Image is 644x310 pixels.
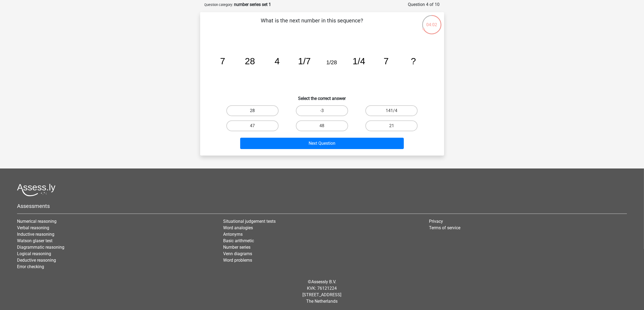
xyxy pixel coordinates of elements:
[234,2,271,7] strong: number series set 1
[223,238,254,243] a: Basic arithmetic
[226,120,279,131] label: 47
[326,59,337,65] tspan: 1/28
[352,56,365,66] tspan: 1/4
[209,92,435,101] h6: Select the correct answer
[17,219,57,224] a: Numerical reasoning
[209,16,415,33] p: What is the next number in this sequence?
[17,203,627,209] h5: Assessments
[296,105,348,116] label: -3
[223,251,252,256] a: Venn diagrams
[384,56,389,66] tspan: 7
[17,258,56,263] a: Deductive reasoning
[17,245,64,250] a: Diagrammatic reasoning
[422,15,442,28] div: 04:02
[429,219,443,224] a: Privacy
[240,138,404,149] button: Next Question
[223,245,250,250] a: Number series
[298,56,311,66] tspan: 1/7
[13,274,631,309] div: © KVK: 76121224 [STREET_ADDRESS] The Netherlands
[17,238,52,243] a: Watson glaser test
[223,225,253,230] a: Word analogies
[223,219,276,224] a: Situational judgement tests
[17,232,54,237] a: Inductive reasoning
[226,105,279,116] label: 28
[223,232,243,237] a: Antonyms
[275,56,280,66] tspan: 4
[296,120,348,131] label: 48
[17,184,55,196] img: Assessly logo
[411,56,416,66] tspan: ?
[204,3,233,7] small: Question category:
[365,105,418,116] label: 141/4
[245,56,255,66] tspan: 28
[220,56,225,66] tspan: 7
[17,264,44,269] a: Error checking
[17,251,51,256] a: Logical reasoning
[311,279,336,284] a: Assessly B.V.
[17,225,49,230] a: Verbal reasoning
[223,258,252,263] a: Word problems
[408,1,440,8] div: Question 4 of 10
[429,225,460,230] a: Terms of service
[365,120,418,131] label: 21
